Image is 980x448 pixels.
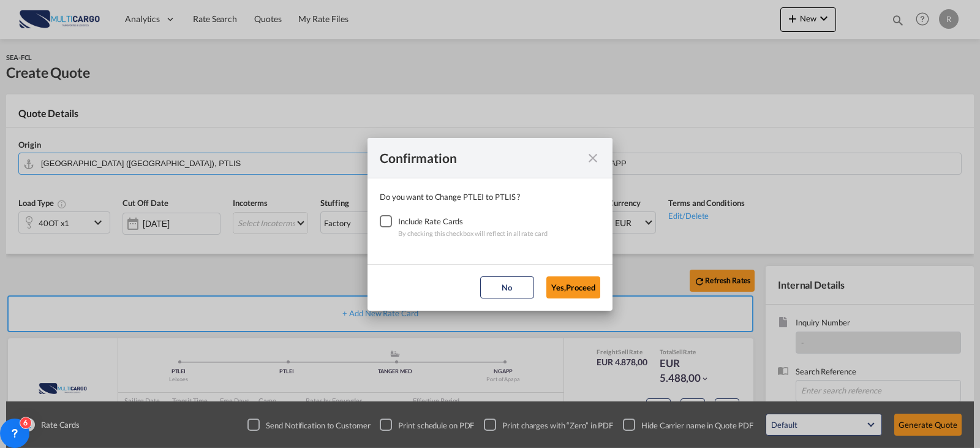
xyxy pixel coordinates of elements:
div: By checking this checkbox will reflect in all rate card [398,227,548,240]
button: No [480,276,534,298]
md-checkbox: Checkbox No Ink [380,215,398,227]
div: Include Rate Cards [398,215,548,227]
div: Do you want to Change PTLEI to PTLIS ? [380,191,600,203]
md-icon: icon-close fg-AAA8AD cursor [586,151,600,165]
div: Confirmation [380,150,578,165]
md-dialog: Confirmation Do you ... [367,138,612,311]
button: Yes,Proceed [546,276,600,298]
